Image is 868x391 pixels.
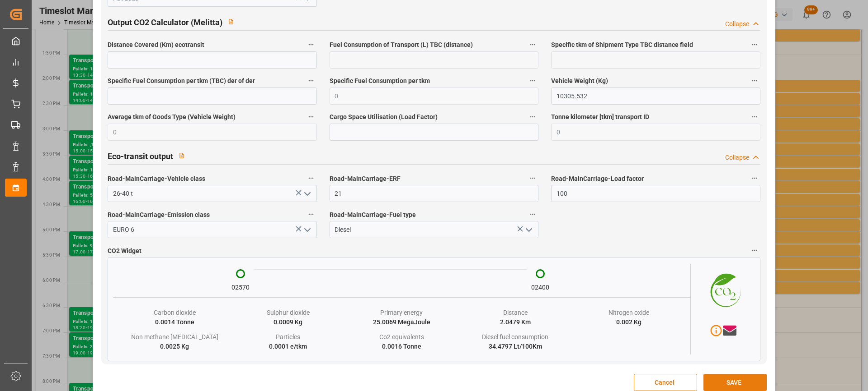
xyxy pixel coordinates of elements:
[305,172,317,184] button: Road-MainCarriage-Vehicle class
[382,342,421,351] div: 0.0016 Tonne
[305,39,317,51] button: Distance Covered (Km) ecotransit
[131,332,218,342] div: Non methane [MEDICAL_DATA]
[330,221,538,238] input: Type to search/select
[379,332,424,342] div: Co2 equivalents
[276,332,300,342] div: Particles
[551,174,644,184] span: Road-MainCarriage-Load factor
[330,174,401,184] span: Road-MainCarriage-ERF
[330,40,473,50] span: Fuel Consumption of Transport (L) TBC (distance)
[160,342,189,351] div: 0.0025 Kg
[749,75,760,87] button: Vehicle Weight (Kg)
[274,317,302,327] div: 0.0009 Kg
[305,111,317,123] button: Average tkm of Goods Type (Vehicle Weight)
[500,317,531,327] div: 2.0479 Km
[749,111,760,123] button: Tonne kilometer [tkm] transport ID
[503,308,528,317] div: Distance
[749,39,760,51] button: Specific tkm of Shipment Type TBC distance field
[551,40,693,50] span: Specific tkm of Shipment Type TBC distance field
[108,210,210,220] span: Road-MainCarriage-Emission class
[527,208,538,220] button: Road-MainCarriage-Fuel type
[108,16,222,28] h2: Output CO2 Calculator (Melitta)
[527,111,538,123] button: Cargo Space Utilisation (Load Factor)
[380,308,423,317] div: Primary energy
[108,150,173,162] h2: Eco-transit output
[482,332,548,342] div: Diesel fuel consumption
[616,317,642,327] div: 0.002 Kg
[725,153,749,162] div: Collapse
[231,283,250,292] div: 02570
[749,172,760,184] button: Road-MainCarriage-Load factor
[108,40,204,50] span: Distance Covered (Km) ecotransit
[691,264,755,314] img: CO2
[300,223,313,237] button: open menu
[108,185,316,202] input: Type to search/select
[725,19,749,29] div: Collapse
[108,221,316,238] input: Type to search/select
[267,308,310,317] div: Sulphur dioxide
[108,76,255,86] span: Specific Fuel Consumption per tkm (TBC) der of der
[108,112,236,122] span: Average tkm of Goods Type (Vehicle Weight)
[703,374,767,391] button: SAVE
[300,187,313,201] button: open menu
[609,308,649,317] div: Nitrogen oxide
[330,76,430,86] span: Specific Fuel Consumption per tkm
[305,208,317,220] button: Road-MainCarriage-Emission class
[489,342,542,351] div: 34.4797 Lt/100Km
[108,174,205,184] span: Road-MainCarriage-Vehicle class
[108,246,142,256] span: CO2 Widget
[527,39,538,51] button: Fuel Consumption of Transport (L) TBC (distance)
[551,112,649,122] span: Tonne kilometer [tkm] transport ID
[634,374,697,391] button: Cancel
[330,112,438,122] span: Cargo Space Utilisation (Load Factor)
[527,75,538,87] button: Specific Fuel Consumption per tkm
[173,147,190,164] button: View description
[373,317,430,327] div: 25.0069 MegaJoule
[522,223,535,237] button: open menu
[330,210,416,220] span: Road-MainCarriage-Fuel type
[222,13,240,30] button: View description
[155,317,194,327] div: 0.0014 Tonne
[305,75,317,87] button: Specific Fuel Consumption per tkm (TBC) der of der
[527,172,538,184] button: Road-MainCarriage-ERF
[269,342,307,351] div: 0.0001 e/tkm
[551,76,608,86] span: Vehicle Weight (Kg)
[749,244,760,256] button: CO2 Widget
[531,283,549,292] div: 02400
[154,308,196,317] div: Carbon dioxide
